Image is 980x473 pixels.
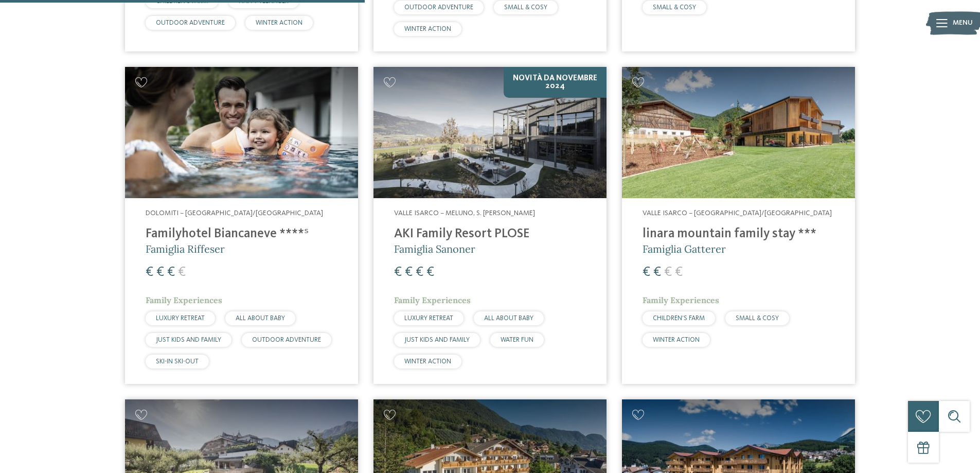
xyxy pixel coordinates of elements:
span: € [178,266,186,279]
h4: AKI Family Resort PLOSE [394,226,586,242]
span: ALL ABOUT BABY [484,315,533,322]
span: Famiglia Gatterer [643,242,726,255]
span: SKI-IN SKI-OUT [156,358,199,365]
span: € [653,266,661,279]
span: LUXURY RETREAT [404,315,453,322]
img: Cercate un hotel per famiglie? Qui troverete solo i migliori! [125,67,358,198]
span: WINTER ACTION [256,20,302,26]
span: € [156,266,164,279]
span: LUXURY RETREAT [156,315,205,322]
span: € [664,266,672,279]
span: Family Experiences [146,295,222,305]
span: € [416,266,423,279]
span: Valle Isarco – [GEOGRAPHIC_DATA]/[GEOGRAPHIC_DATA] [643,209,832,217]
a: Cercate un hotel per famiglie? Qui troverete solo i migliori! Valle Isarco – [GEOGRAPHIC_DATA]/[G... [622,67,855,383]
span: WINTER ACTION [404,358,451,365]
a: Cercate un hotel per famiglie? Qui troverete solo i migliori! Dolomiti – [GEOGRAPHIC_DATA]/[GEOGR... [125,67,358,383]
span: WINTER ACTION [653,337,700,343]
span: WINTER ACTION [404,26,451,32]
img: Cercate un hotel per famiglie? Qui troverete solo i migliori! [622,67,855,198]
span: Family Experiences [643,295,719,305]
span: Family Experiences [394,295,471,305]
span: OUTDOOR ADVENTURE [252,337,321,343]
span: Famiglia Riffeser [146,242,225,255]
span: OUTDOOR ADVENTURE [156,20,225,26]
span: JUST KIDS AND FAMILY [404,337,470,343]
span: € [643,266,650,279]
span: € [675,266,683,279]
span: € [394,266,402,279]
span: OUTDOOR ADVENTURE [404,4,473,11]
span: JUST KIDS AND FAMILY [156,337,221,343]
img: Cercate un hotel per famiglie? Qui troverete solo i migliori! [373,67,607,198]
a: Cercate un hotel per famiglie? Qui troverete solo i migliori! NOVITÀ da novembre 2024 Valle Isarc... [373,67,607,383]
span: WATER FUN [501,337,533,343]
span: CHILDREN’S FARM [653,315,705,322]
span: € [405,266,413,279]
h4: Familyhotel Biancaneve ****ˢ [146,226,337,242]
span: Dolomiti – [GEOGRAPHIC_DATA]/[GEOGRAPHIC_DATA] [146,209,323,217]
span: Famiglia Sanoner [394,242,475,255]
span: ALL ABOUT BABY [236,315,285,322]
span: € [167,266,175,279]
span: SMALL & COSY [504,4,547,11]
span: SMALL & COSY [736,315,779,322]
span: € [146,266,153,279]
span: € [426,266,434,279]
span: SMALL & COSY [653,4,696,11]
span: Valle Isarco – Meluno, S. [PERSON_NAME] [394,209,535,217]
h4: linara mountain family stay *** [643,226,834,242]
